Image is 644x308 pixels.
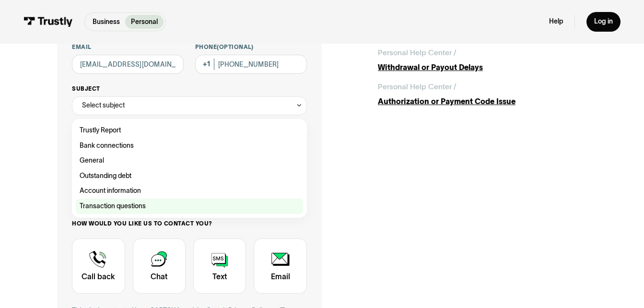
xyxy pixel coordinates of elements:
[80,155,104,166] span: General
[72,43,184,51] label: Email
[72,85,307,93] label: Subject
[378,81,587,107] a: Personal Help Center /Authorization or Payment Code Issue
[80,125,121,136] span: Trustly Report
[93,17,120,27] p: Business
[549,17,563,26] a: Help
[72,115,307,217] nav: Select subject
[195,43,307,51] label: Phone
[217,44,254,50] span: (Optional)
[594,17,613,26] div: Log in
[378,62,587,73] div: Withdrawal or Payout Delays
[378,96,587,107] div: Authorization or Payment Code Issue
[378,47,587,73] a: Personal Help Center /Withdrawal or Payout Delays
[23,17,73,27] img: Trustly Logo
[378,81,457,93] div: Personal Help Center /
[80,201,146,212] span: Transaction questions
[195,55,307,73] input: (555) 555-5555
[82,100,125,111] div: Select subject
[131,17,158,27] p: Personal
[80,185,141,197] span: Account information
[80,170,131,182] span: Outstanding debt
[586,12,621,32] a: Log in
[80,140,134,152] span: Bank connections
[378,47,457,59] div: Personal Help Center /
[72,96,307,115] div: Select subject
[125,15,164,29] a: Personal
[72,55,184,73] input: alex@mail.com
[87,15,126,29] a: Business
[72,220,307,227] label: How would you like us to contact you?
